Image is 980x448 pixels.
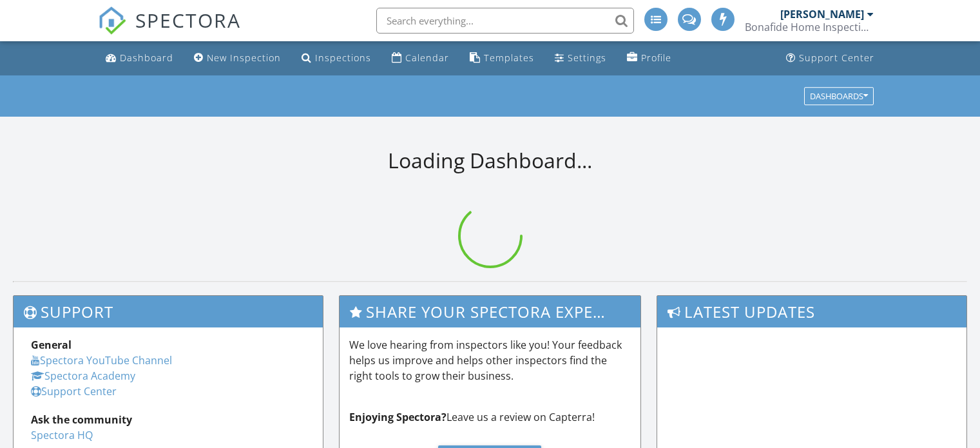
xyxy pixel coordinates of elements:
a: Spectora YouTube Channel [31,353,172,367]
input: Search everything... [376,8,634,34]
div: Ask the community [31,412,305,427]
p: Leave us a review on Capterra! [349,409,631,425]
div: Support Center [799,52,874,64]
div: Profile [641,52,671,64]
a: Support Center [31,384,117,398]
a: Spectora HQ [31,428,93,442]
span: SPECTORA [135,6,241,34]
div: Dashboards [810,92,868,101]
a: Dashboard [101,46,178,70]
a: Templates [465,46,539,70]
div: Inspections [315,52,371,64]
a: Inspections [296,46,376,70]
button: Dashboards [804,87,874,105]
p: We love hearing from inspectors like you! Your feedback helps us improve and helps other inspecto... [349,337,631,384]
h3: Latest Updates [657,296,966,327]
img: The Best Home Inspection Software - Spectora [98,6,126,35]
h3: Support [14,296,323,327]
a: SPECTORA [98,17,241,44]
a: Support Center [781,46,879,70]
a: Settings [550,46,611,70]
div: Calendar [405,52,449,64]
strong: General [31,338,72,352]
div: Templates [484,52,534,64]
div: [PERSON_NAME] [780,8,864,21]
div: New Inspection [207,52,281,64]
div: Dashboard [120,52,173,64]
a: Calendar [387,46,454,70]
strong: Enjoying Spectora? [349,410,447,424]
div: Settings [568,52,606,64]
h3: Share Your Spectora Experience [340,296,641,327]
a: Spectora Academy [31,369,135,383]
a: Profile [622,46,677,70]
div: Bonafide Home Inspections [745,21,874,34]
a: New Inspection [189,46,286,70]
